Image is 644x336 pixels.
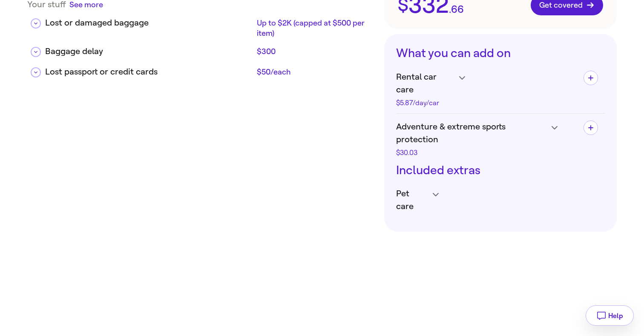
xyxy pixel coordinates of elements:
div: Baggage delay$300 [27,38,376,59]
span: Rental car care [396,71,455,96]
span: /day/car [413,99,439,107]
h3: Included extras [396,163,605,178]
span: 66 [451,4,464,14]
span: Get covered [539,1,595,9]
div: $5.87 [396,100,455,106]
button: Add Adventure & extreme sports protection [584,121,598,135]
span: Help [608,312,623,320]
div: Lost or damaged baggage [45,17,253,29]
div: Lost or damaged baggageUp to $2K (capped at $500 per item) [27,10,376,38]
div: $300 [257,46,369,57]
div: Up to $2K (capped at $500 per item) [257,18,369,38]
span: Adventure & extreme sports protection [396,121,547,146]
h3: What you can add on [396,46,605,60]
h4: Adventure & extreme sports protection$30.03 [396,121,577,156]
span: . [449,4,451,14]
h4: Pet care [396,187,598,213]
div: $50/each [257,67,369,77]
div: Lost passport or credit cards$50/each [27,59,376,79]
button: Add Rental car care [584,71,598,85]
h4: Rental car care$5.87/day/car [396,71,577,106]
div: Lost passport or credit cards [45,66,253,78]
div: $30.03 [396,149,547,156]
button: Help [586,305,634,326]
span: Pet care [396,187,428,213]
div: Baggage delay [45,45,253,58]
